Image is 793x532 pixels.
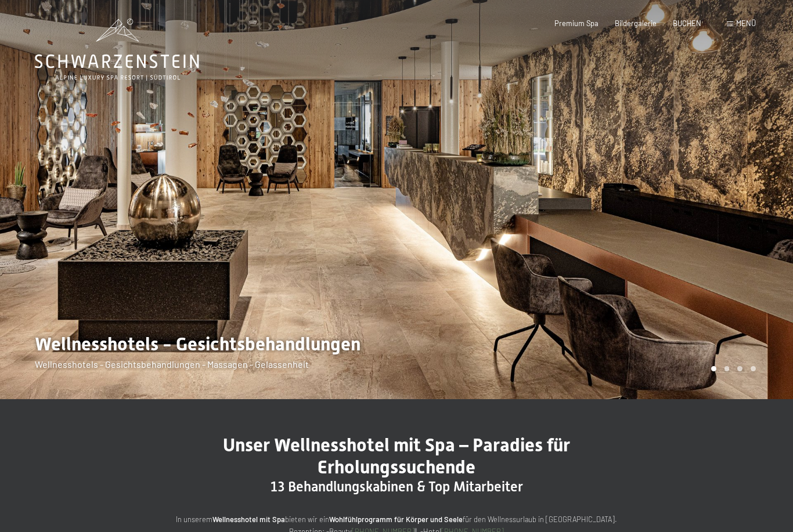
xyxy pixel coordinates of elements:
a: Bildergalerie [615,19,657,28]
span: Menü [736,19,756,28]
div: Carousel Pagination [707,366,756,371]
strong: Wohlfühlprogramm für Körper und Seele [329,515,463,524]
a: Premium Spa [554,19,599,28]
span: Unser Wellnesshotel mit Spa – Paradies für Erholungssuchende [223,434,570,478]
div: Carousel Page 4 [751,366,756,371]
a: BUCHEN [673,19,701,28]
strong: Wellnesshotel mit Spa [212,515,285,524]
span: 13 Behandlungskabinen & Top Mitarbeiter [271,479,523,495]
div: Carousel Page 1 (Current Slide) [711,366,716,371]
div: Carousel Page 2 [724,366,730,371]
div: Carousel Page 3 [737,366,742,371]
